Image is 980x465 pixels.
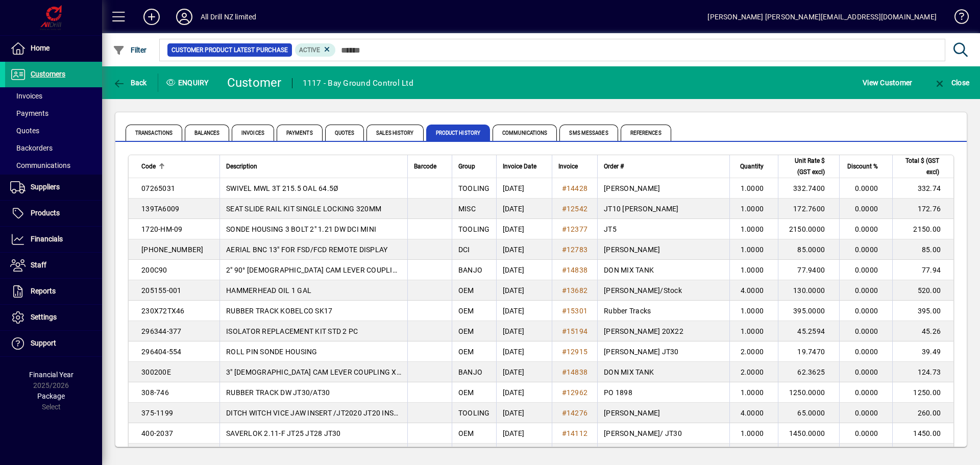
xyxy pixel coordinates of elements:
[778,219,839,239] td: 2150.0000
[29,371,73,379] span: Financial Year
[171,45,288,55] span: Customer Product Latest Purchase
[496,199,552,219] td: [DATE]
[303,75,413,91] div: 1117 - Bay Ground Control Ltd
[567,246,587,254] span: 12783
[558,183,592,194] a: #14428
[839,423,892,444] td: 0.0000
[226,246,387,254] span: AERIAL BNC 13" FOR FSD/FCD REMOTE DISPLAY
[558,387,592,398] a: #12962
[562,286,567,295] span: #
[558,203,592,214] a: #12542
[10,161,70,169] span: Communications
[562,368,567,376] span: #
[892,301,953,321] td: 395.00
[414,161,446,172] div: Barcode
[295,43,336,57] mat-chip: Product Activation Status: Active
[496,341,552,362] td: [DATE]
[232,125,274,141] span: Invoices
[458,286,474,295] span: OEM
[141,184,175,192] span: 07265031
[604,161,723,172] div: Order #
[778,423,839,444] td: 1450.0000
[227,75,282,91] div: Customer
[892,260,953,280] td: 77.94
[426,125,491,141] span: Product History
[31,339,56,347] span: Support
[729,423,778,444] td: 1.0000
[567,205,587,213] span: 12542
[5,105,102,122] a: Payments
[31,44,50,52] span: Home
[141,409,173,417] span: 375-1199
[141,368,171,376] span: 300200E
[496,444,552,464] td: [DATE]
[562,307,567,315] span: #
[892,362,953,382] td: 124.73
[558,305,592,316] a: #15301
[5,139,102,157] a: Backorders
[567,348,587,356] span: 12915
[226,307,332,315] span: RUBBER TRACK KOBELCO SK17
[558,366,592,378] a: #14838
[141,246,204,254] span: [PHONE_NUMBER]
[562,266,567,274] span: #
[562,225,567,233] span: #
[892,403,953,423] td: 260.00
[168,8,201,26] button: Profile
[729,341,778,362] td: 2.0000
[458,429,474,437] span: OEM
[892,321,953,341] td: 45.26
[458,307,474,315] span: OEM
[892,423,953,444] td: 1450.00
[458,205,476,213] span: MISC
[414,161,436,172] span: Barcode
[31,287,56,295] span: Reports
[562,429,567,437] span: #
[729,178,778,199] td: 1.0000
[102,74,158,92] app-page-header-button: Back
[597,178,729,199] td: [PERSON_NAME]
[226,266,496,274] span: 2" 90° [DEMOGRAPHIC_DATA] CAM LEVER COUPLING X 2" HOSE [PERSON_NAME]
[729,219,778,239] td: 1.0000
[113,79,147,87] span: Back
[839,444,892,464] td: 0.0000
[496,280,552,301] td: [DATE]
[299,46,320,54] span: Active
[740,161,764,172] span: Quantity
[892,382,953,403] td: 1250.00
[31,70,65,78] span: Customers
[847,161,878,172] span: Discount %
[226,368,483,376] span: 3" [DEMOGRAPHIC_DATA] CAM LEVER COUPLING X 2" HOSE [PERSON_NAME]
[325,125,364,141] span: Quotes
[5,227,102,252] a: Financials
[567,286,587,295] span: 13682
[597,403,729,423] td: [PERSON_NAME]
[729,280,778,301] td: 4.0000
[496,178,552,199] td: [DATE]
[892,341,953,362] td: 39.49
[31,183,60,191] span: Suppliers
[458,225,490,233] span: TOOLING
[503,161,546,172] div: Invoice Date
[839,382,892,403] td: 0.0000
[839,260,892,280] td: 0.0000
[562,205,567,213] span: #
[567,327,587,335] span: 15194
[778,260,839,280] td: 77.9400
[458,409,490,417] span: TOOLING
[458,388,474,397] span: OEM
[5,201,102,226] a: Products
[863,75,912,91] span: View Customer
[597,301,729,321] td: Rubber Tracks
[558,428,592,439] a: #14112
[899,155,948,178] div: Total $ (GST excl)
[141,327,182,335] span: 296344-377
[947,2,967,35] a: Knowledge Base
[597,199,729,219] td: JT10 [PERSON_NAME]
[597,260,729,280] td: DON MIX TANK
[597,423,729,444] td: [PERSON_NAME]/ JT30
[226,409,406,417] span: DITCH WITCH VICE JAW INSERT /JT2020 JT20 INSERT
[931,74,972,92] button: Close
[5,279,102,304] a: Reports
[558,244,592,255] a: #12783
